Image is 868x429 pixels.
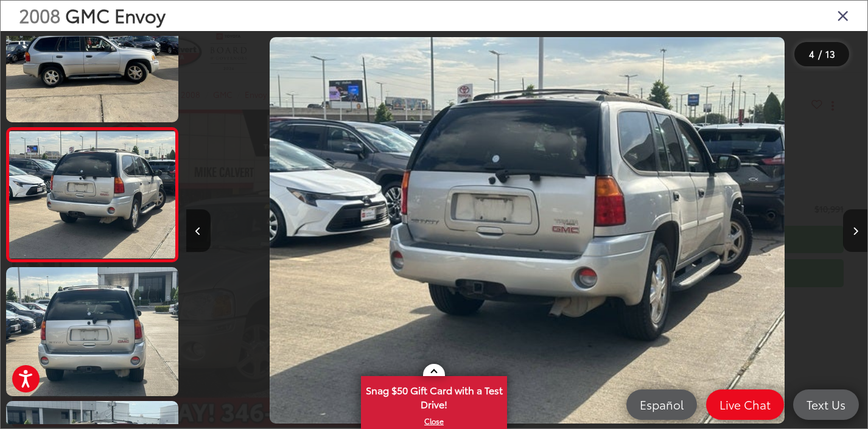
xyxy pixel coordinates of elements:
[817,50,823,58] span: /
[793,389,859,420] a: Text Us
[809,47,814,60] span: 4
[7,131,177,259] img: 2008 GMC Envoy SLE
[843,209,867,252] button: Next image
[186,209,211,252] button: Previous image
[19,2,60,28] span: 2008
[626,389,697,420] a: Español
[634,397,690,412] span: Español
[362,377,506,414] span: Snag $50 Gift Card with a Test Drive!
[270,37,785,424] img: 2008 GMC Envoy SLE
[713,397,777,412] span: Live Chat
[800,397,852,412] span: Text Us
[65,2,166,28] span: GMC Envoy
[706,389,784,420] a: Live Chat
[4,266,180,397] img: 2008 GMC Envoy SLE
[837,7,849,23] i: Close gallery
[825,47,835,60] span: 13
[186,37,867,424] div: 2008 GMC Envoy SLE 3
